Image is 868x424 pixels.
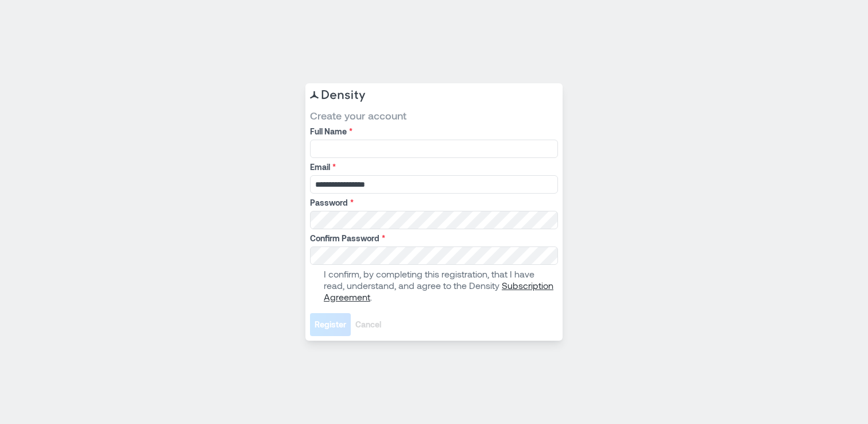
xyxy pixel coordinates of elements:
label: Confirm Password [310,233,556,244]
p: I confirm, by completing this registration, that I have read, understand, and agree to the Density . [324,268,556,303]
button: Register [310,313,351,336]
span: Register [315,319,346,330]
label: Full Name [310,126,556,137]
span: Cancel [355,319,381,330]
button: Cancel [351,313,386,336]
span: Create your account [310,109,558,122]
label: Email [310,161,556,173]
label: Password [310,197,556,209]
a: Subscription Agreement [324,280,553,302]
